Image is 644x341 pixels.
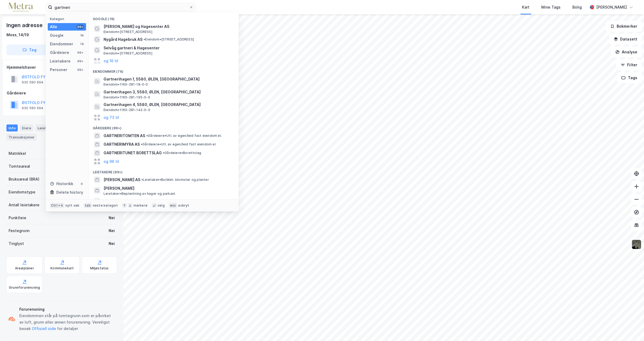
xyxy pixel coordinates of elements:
img: metra-logo.256734c3b2bbffee19d4.png [9,3,33,12]
div: Ctrl + k [50,203,64,208]
div: Matrikkel [9,150,26,157]
span: • [141,178,143,182]
span: Gårdeiere • Utl. av egen/leid fast eiendom el. [141,142,216,146]
div: Mine Tags [541,4,561,10]
div: 19 [80,33,84,38]
div: Ingen adresse [6,21,43,30]
div: Leietakere [35,124,59,131]
span: Leietaker • Butikkh. blomster og planter [141,178,209,182]
span: • [143,37,145,41]
div: neste kategori [93,203,118,208]
div: Gårdeiere [50,49,69,56]
div: Eiendommer (76) [89,65,239,75]
span: Gartnerihagen 4, 5580, ØLEN, [GEOGRAPHIC_DATA] [104,101,232,108]
img: 9k= [631,239,642,250]
div: 930 580 694 [22,106,43,110]
div: Info [6,124,18,131]
div: 0 [80,182,84,186]
div: Moss, 14/19 [6,32,29,38]
span: Eiendom • [STREET_ADDRESS] [143,37,194,42]
span: GARTNERITUNET BORETTSLAG [104,150,162,156]
div: 99+ [76,50,84,55]
button: og 96 til [104,158,119,165]
div: 99+ [76,68,84,72]
div: 930 580 694 [22,80,43,85]
div: Punktleie [9,215,26,221]
span: GARTNERITOMTEN AS [104,133,145,139]
div: velg [157,203,165,208]
span: Gårdeiere • Utl. av egen/leid fast eiendom el. [146,134,222,138]
div: Google [50,32,64,39]
div: Personer [50,67,67,73]
span: Eiendom • 1160-281-142-0-0 [104,108,150,112]
span: Gartnerihagen 1, 5580, ØLEN, [GEOGRAPHIC_DATA] [104,76,232,82]
div: Eiere [20,124,33,131]
div: Nei [109,240,115,247]
button: Tags [617,72,642,83]
span: GARTNERI HOLDING AS [104,198,146,204]
div: Antall leietakere [9,202,39,208]
div: Google (19) [89,13,239,22]
div: tab [84,203,92,208]
div: Arealplaner [15,266,34,270]
button: Bokmerker [606,21,642,32]
span: Gartnerihagen 3, 5580, ØLEN, [GEOGRAPHIC_DATA] [104,89,232,95]
button: Analyse [611,47,642,57]
button: og 16 til [104,58,118,64]
div: Delete history [56,189,83,196]
input: Søk på adresse, matrikkel, gårdeiere, leietakere eller personer [52,3,189,11]
div: Hjemmelshaver [7,64,117,71]
span: • [163,151,164,155]
div: Bruksareal (BRA) [9,176,39,182]
span: [PERSON_NAME] og Hagesenter AS [104,23,232,30]
div: Alle [50,24,57,30]
div: Grunnforurensning [9,285,40,290]
span: GARTNERIMYRA AS [104,141,140,148]
div: Gårdeiere (99+) [89,122,239,131]
div: Transaksjoner [6,134,37,141]
div: 99+ [76,59,84,63]
div: avbryt [178,203,189,208]
span: • [141,142,142,146]
span: [PERSON_NAME] AS [104,177,140,183]
div: 76 [80,42,84,46]
div: Historikk [50,181,73,187]
div: Kontrollprogram for chat [617,315,644,341]
span: Eiendom • [STREET_ADDRESS] [104,30,152,34]
div: Gårdeiere [7,90,117,96]
span: Gårdeiere • Borettslag [163,151,201,155]
div: Kategori [50,17,86,21]
div: Nei [109,215,115,221]
div: [PERSON_NAME] [596,4,627,10]
div: Leietakere [50,58,71,64]
span: Eiendom • 1160-281-18-0-0 [104,82,148,87]
div: Leietakere (99+) [89,166,239,175]
span: • [146,134,148,138]
button: Tag [6,45,53,55]
div: Miljøstatus [90,266,109,270]
span: Eiendom • 1160-281-195-0-0 [104,95,150,100]
div: markere [134,203,148,208]
div: Eiendommer [50,41,73,47]
span: Nygård Hagebruk AS [104,36,142,43]
div: nytt søk [65,203,80,208]
div: Tomteareal [9,163,30,170]
div: 99+ [76,25,84,29]
button: Filter [616,60,642,70]
div: Eiendommen står på tomtegrunn som er påvirket av luft, grunn eller annen forurensning. Vennligst ... [19,313,115,332]
div: Eiendomstype [9,189,35,195]
div: esc [169,203,177,208]
div: Festegrunn [9,228,30,234]
div: Forurensning [19,306,115,313]
iframe: Chat Widget [617,315,644,341]
div: Bolig [572,4,582,10]
div: Nei [109,228,115,234]
div: Kommunekart [50,266,74,270]
div: Tinglyst [9,240,24,247]
span: Leietaker • Beplantning av hager og parkanl. [104,192,176,196]
span: Selvåg gartneri & Hagesenter [104,45,232,51]
span: [PERSON_NAME] [104,185,232,192]
div: Kart [522,4,529,10]
span: Eiendom • [STREET_ADDRESS] [104,51,152,56]
button: Datasett [609,34,642,45]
